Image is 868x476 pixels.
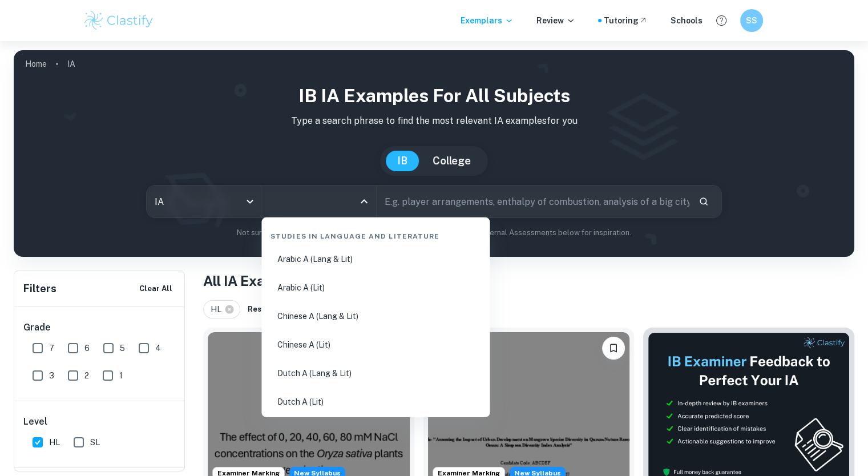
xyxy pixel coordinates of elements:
[136,280,175,297] button: Clear All
[266,360,485,386] li: Dutch A (Lang & Lit)
[84,342,90,354] span: 6
[23,321,176,334] h6: Grade
[377,185,689,217] input: E.g. player arrangements, enthalpy of combustion, analysis of a big city...
[14,50,854,257] img: profile cover
[604,14,648,27] a: Tutoring
[694,192,713,211] button: Search
[211,303,227,316] span: HL
[155,342,161,354] span: 4
[461,14,514,27] p: Exemplars
[356,193,372,209] button: Close
[245,301,285,318] button: Reset All
[203,300,240,318] div: HL
[49,436,60,449] span: HL
[147,185,261,217] div: IA
[119,369,123,382] span: 1
[712,11,731,30] button: Help and Feedback
[421,151,482,171] button: College
[740,9,763,32] button: SS
[266,389,485,415] li: Dutch A (Lit)
[266,246,485,272] li: Arabic A (Lang & Lit)
[25,56,47,72] a: Home
[23,415,176,429] h6: Level
[49,342,54,354] span: 7
[84,369,89,382] span: 2
[745,14,758,27] h6: SS
[266,275,485,301] li: Arabic A (Lit)
[49,369,54,382] span: 3
[203,271,854,291] h1: All IA Examples
[23,114,845,128] p: Type a search phrase to find the most relevant IA examples for you
[602,337,625,360] button: Bookmark
[23,227,845,239] p: Not sure what to search for? You can always look through our example Internal Assessments below f...
[266,222,485,246] div: Studies in Language and Literature
[83,9,155,32] img: Clastify logo
[536,14,575,27] p: Review
[386,151,419,171] button: IB
[120,342,125,354] span: 5
[266,332,485,358] li: Chinese A (Lit)
[671,14,703,27] a: Schools
[23,281,56,297] h6: Filters
[67,58,75,70] p: IA
[266,303,485,329] li: Chinese A (Lang & Lit)
[23,82,845,110] h1: IB IA examples for all subjects
[90,436,100,449] span: SL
